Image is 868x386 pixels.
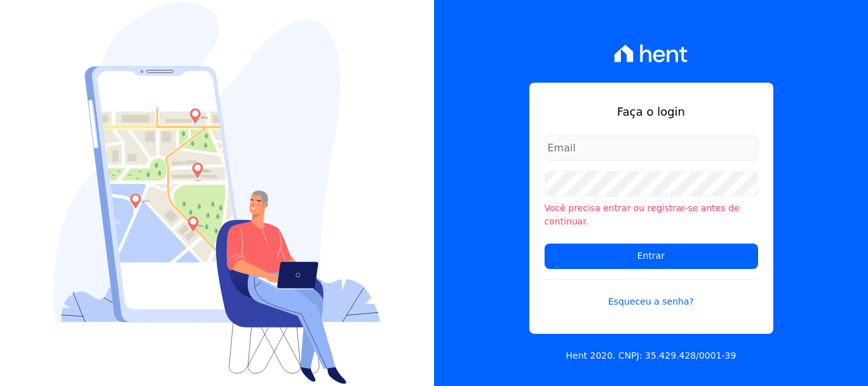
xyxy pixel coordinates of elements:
[545,244,758,269] input: Entrar
[54,2,381,384] img: Login
[545,103,758,120] h1: Faça o login
[566,349,736,362] p: Hent 2020. CNPJ: 35.429.428/0001-39
[545,135,758,161] input: Email
[545,279,758,308] a: Esqueceu a senha?
[545,202,758,228] li: Você precisa entrar ou registrar-se antes de continuar.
